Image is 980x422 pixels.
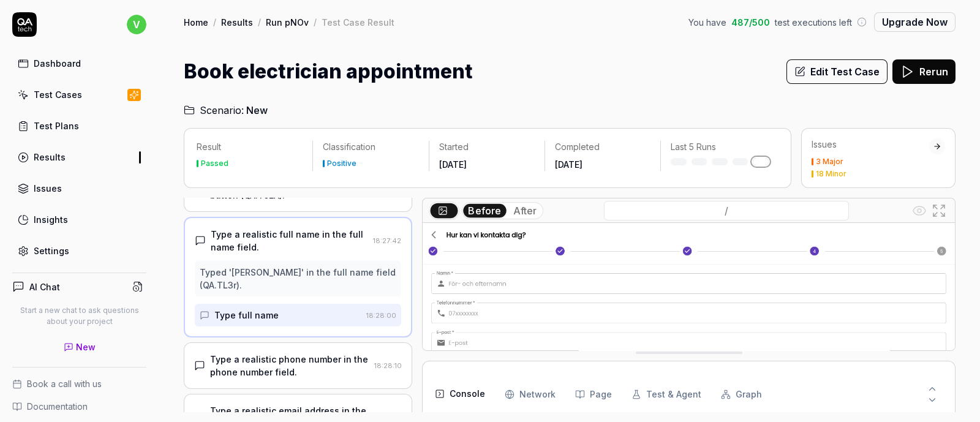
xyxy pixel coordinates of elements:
button: Open in full screen [929,201,949,220]
div: Settings [34,244,69,257]
span: test executions left [775,16,852,29]
a: Issues [12,176,146,200]
div: 18 Minor [816,170,846,178]
div: / [314,16,317,28]
div: Positive [327,160,356,167]
p: Result [197,141,303,153]
button: Graph [721,374,762,415]
span: Scenario: [197,105,244,116]
div: Issues [34,182,62,195]
a: Results [221,16,253,28]
div: Issues [812,138,929,151]
div: Type a realistic phone number in the phone number field. [210,353,369,379]
div: Results [34,151,66,164]
div: Type a realistic full name in the full name field. [211,228,368,254]
button: v [127,12,146,37]
span: Book a call with us [27,377,102,390]
p: Classification [323,141,418,153]
div: Passed [201,160,228,167]
time: [DATE] [555,159,582,170]
div: Typed '[PERSON_NAME]' in the full name field (QA.TL3r). [200,266,396,292]
div: / [213,16,216,28]
div: Test Plans [34,119,79,132]
a: Documentation [12,400,146,413]
time: 18:28:00 [366,311,396,320]
time: 18:28:10 [374,361,402,370]
a: Test Cases [12,83,146,107]
button: After [508,204,541,217]
a: Results [12,145,146,169]
a: New [12,337,146,357]
div: Type full name [214,309,279,322]
div: Insights [34,213,68,226]
a: Test Plans [12,114,146,138]
div: 3 Major [816,158,843,165]
h4: AI Chat [29,281,60,293]
span: Documentation [27,400,88,413]
span: New [246,105,268,116]
a: Scenario:New [184,105,268,116]
span: New [76,341,96,353]
button: Console [435,374,485,415]
div: Dashboard [34,57,81,70]
p: Last 5 Runs [671,141,769,153]
button: Rerun [892,59,956,84]
a: Settings [12,239,146,263]
a: Dashboard [12,51,146,75]
span: You have [688,16,726,29]
button: Show all interative elements [910,201,929,220]
p: Started [439,141,535,153]
div: Test Case Result [322,16,394,28]
a: Book a call with us [12,377,146,390]
a: Insights [12,208,146,232]
p: Completed [555,141,650,153]
button: Test & Agent [631,374,701,415]
button: Network [505,374,556,415]
button: Edit Test Case [786,59,888,84]
button: Type full name18:28:00 [195,304,401,326]
time: [DATE] [439,159,467,170]
span: 487 / 500 [731,16,770,29]
p: Start a new chat to ask questions about your project [12,305,146,327]
button: Page [575,374,612,415]
h1: Book electrician appointment [184,57,473,86]
div: / [258,16,261,28]
span: v [127,15,146,34]
div: Test Cases [34,88,82,101]
a: Run pNOv [266,16,309,28]
a: Home [184,16,208,28]
button: Before [464,203,507,217]
button: Upgrade Now [874,12,956,32]
time: 18:27:42 [373,236,401,245]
